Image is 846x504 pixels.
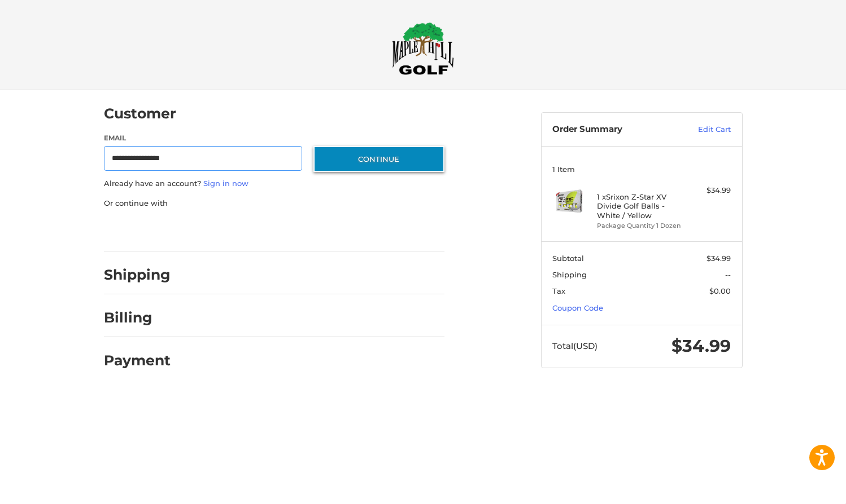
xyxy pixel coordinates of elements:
h3: 1 Item [552,165,731,174]
iframe: PayPal-paylater [196,220,281,240]
h4: 1 x Srixon Z-Star XV Divide Golf Balls - White / Yellow [597,192,683,220]
a: Edit Cart [674,124,731,135]
span: Tax [552,286,565,295]
span: $34.99 [671,335,731,356]
label: Email [104,133,303,143]
span: Total (USD) [552,341,598,351]
a: Coupon Code [552,303,603,312]
p: Or continue with [104,198,444,209]
button: Continue [313,146,444,172]
h2: Shipping [104,266,171,284]
h3: Order Summary [552,124,674,135]
iframe: PayPal-venmo [291,220,376,240]
img: Maple Hill Golf [392,22,454,75]
span: Subtotal [552,254,584,263]
span: $34.99 [707,254,731,263]
iframe: PayPal-paypal [100,220,185,240]
li: Package Quantity 1 Dozen [597,221,683,231]
h2: Billing [104,309,170,326]
h2: Customer [104,105,176,122]
a: Sign in now [203,179,248,188]
div: $34.99 [686,185,731,196]
span: Shipping [552,270,587,279]
span: $0.00 [709,286,731,295]
p: Already have an account? [104,178,444,189]
span: -- [725,270,731,279]
h2: Payment [104,352,171,369]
